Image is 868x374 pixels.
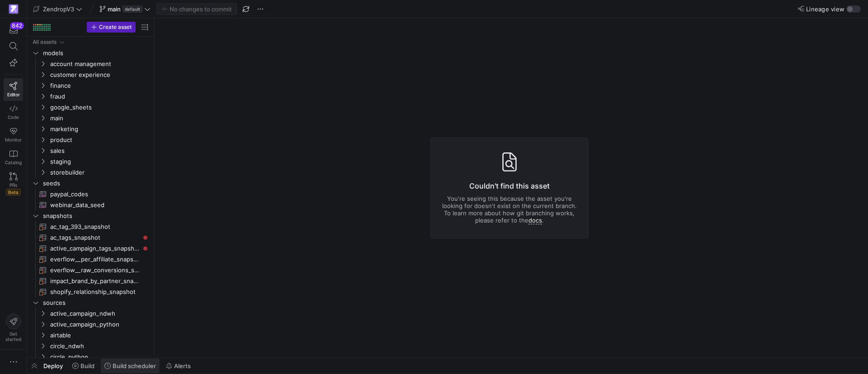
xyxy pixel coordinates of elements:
[8,114,19,120] span: Code
[43,211,149,221] span: snapshots
[31,221,150,232] div: Press SPACE to select this row.
[5,160,22,165] span: Catalog
[31,113,150,123] div: Press SPACE to select this row.
[31,254,150,265] div: Press SPACE to select this row.
[5,137,22,142] span: Monitor
[31,330,150,341] div: Press SPACE to select this row.
[31,286,150,297] a: shopify_relationship_snapshot​​​​​​​
[100,358,160,374] button: Build scheduler
[31,47,150,58] div: Press SPACE to select this row.
[31,232,150,243] a: ac_tags_snapshot​​​​​​​
[31,265,150,275] div: Press SPACE to select this row.
[31,221,150,232] a: ac_tag_393_snapshot​​​​​​​
[50,200,140,210] span: webinar_data_seed​​​​​​
[108,5,121,13] span: main
[31,58,150,69] div: Press SPACE to select this row.
[4,123,23,146] a: Monitor
[50,276,140,286] span: impact_brand_by_partner_snapshot​​​​​​​
[5,331,21,342] span: Get started
[31,351,150,362] div: Press SPACE to select this row.
[31,297,150,308] div: Press SPACE to select this row.
[9,182,17,188] span: PRs
[442,195,577,224] p: You're seeing this because the asset you're looking for doesn't exist on the current branch. To l...
[50,146,149,156] span: sales
[31,275,150,286] div: Press SPACE to select this row.
[50,189,140,199] span: paypal_codes​​​​​​
[43,178,149,189] span: seeds
[113,362,156,369] span: Build scheduler
[50,254,140,265] span: everflow__per_affiliate_snapshot​​​​​​​
[50,222,140,232] span: ac_tag_393_snapshot​​​​​​​
[50,70,149,80] span: customer experience
[31,286,150,297] div: Press SPACE to select this row.
[50,80,149,91] span: finance
[174,362,191,369] span: Alerts
[50,287,140,297] span: shopify_relationship_snapshot​​​​​​​
[442,180,577,191] h3: Couldn't find this asset
[99,24,132,30] span: Create asset
[162,358,195,374] button: Alerts
[31,37,150,47] div: Press SPACE to select this row.
[50,265,140,275] span: everflow__raw_conversions_snapshot​​​​​​​
[31,210,150,221] div: Press SPACE to select this row.
[31,243,150,254] a: active_campaign_tags_snapshot​​​​​​​
[68,358,99,374] button: Build
[87,22,136,33] button: Create asset
[4,78,23,101] a: Editor
[33,39,57,45] div: All assets
[50,91,149,102] span: fraud
[10,22,24,29] div: 842
[50,113,149,123] span: main
[50,352,149,362] span: circle_python
[123,5,142,13] span: default
[50,156,149,167] span: staging
[50,135,149,145] span: product
[50,102,149,113] span: google_sheets
[50,330,149,341] span: airtable
[31,123,150,134] div: Press SPACE to select this row.
[43,48,149,58] span: models
[31,265,150,275] a: everflow__raw_conversions_snapshot​​​​​​​
[31,341,150,351] div: Press SPACE to select this row.
[4,146,23,169] a: Catalog
[31,189,150,199] div: Press SPACE to select this row.
[31,80,150,91] div: Press SPACE to select this row.
[9,5,18,14] img: https://storage.googleapis.com/y42-prod-data-exchange/images/qZXOSqkTtPuVcXVzF40oUlM07HVTwZXfPK0U...
[31,254,150,265] a: everflow__per_affiliate_snapshot​​​​​​​
[31,199,150,210] a: webinar_data_seed​​​​​​
[31,189,150,199] a: paypal_codes​​​​​​
[31,243,150,254] div: Press SPACE to select this row.
[31,102,150,113] div: Press SPACE to select this row.
[31,199,150,210] div: Press SPACE to select this row.
[43,362,63,369] span: Deploy
[31,232,150,243] div: Press SPACE to select this row.
[50,59,149,69] span: account management
[31,134,150,145] div: Press SPACE to select this row.
[31,91,150,102] div: Press SPACE to select this row.
[50,319,149,330] span: active_campaign_python
[7,92,20,97] span: Editor
[43,5,74,13] span: ZendropV3
[4,1,23,17] a: https://storage.googleapis.com/y42-prod-data-exchange/images/qZXOSqkTtPuVcXVzF40oUlM07HVTwZXfPK0U...
[50,232,140,243] span: ac_tags_snapshot​​​​​​​
[528,217,542,224] a: docs
[50,243,140,254] span: active_campaign_tags_snapshot​​​​​​​
[4,169,23,199] a: PRsBeta
[50,341,149,351] span: circle_ndwh
[31,145,150,156] div: Press SPACE to select this row.
[6,189,21,196] span: Beta
[4,22,23,38] button: 842
[31,178,150,189] div: Press SPACE to select this row.
[31,69,150,80] div: Press SPACE to select this row.
[31,3,85,15] button: ZendropV3
[4,310,23,346] button: Getstarted
[4,101,23,123] a: Code
[43,298,149,308] span: sources
[31,167,150,178] div: Press SPACE to select this row.
[97,3,153,15] button: maindefault
[50,167,149,178] span: storebuilder
[31,156,150,167] div: Press SPACE to select this row.
[31,308,150,319] div: Press SPACE to select this row.
[31,275,150,286] a: impact_brand_by_partner_snapshot​​​​​​​
[50,124,149,134] span: marketing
